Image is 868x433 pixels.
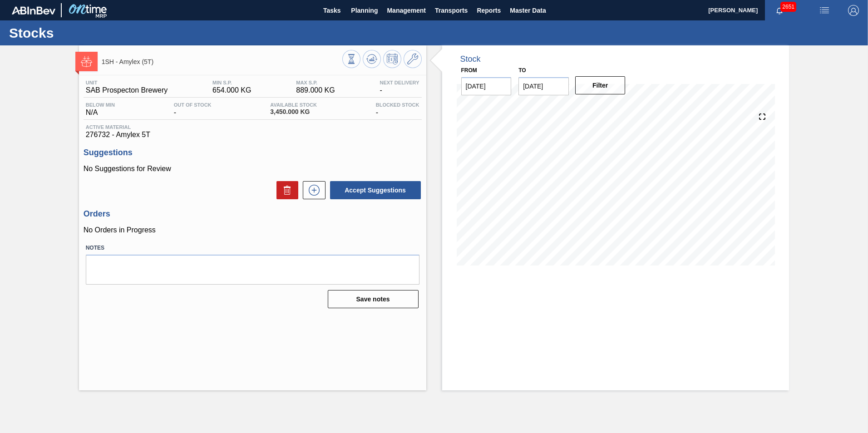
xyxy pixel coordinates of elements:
h3: Orders [84,209,422,219]
span: Below Min [86,102,115,108]
span: Transports [435,5,468,16]
div: Delete Suggestions [272,181,298,199]
span: 1SH - Amylex (5T) [102,59,342,65]
span: 2651 [780,2,796,12]
label: Notes [86,241,419,255]
span: Active Material [86,124,419,130]
span: Reports [477,5,501,16]
button: Stocks Overview [342,50,360,68]
span: Management [387,5,426,16]
span: 3,450.000 KG [270,108,317,115]
button: Schedule Inventory [383,50,401,68]
button: Notifications [765,4,794,17]
span: Available Stock [270,102,317,108]
h1: Stocks [9,28,170,38]
span: Unit [86,80,168,85]
p: No Orders in Progress [84,226,422,234]
span: Out Of Stock [174,102,212,108]
div: - [377,80,421,94]
span: Next Delivery [380,80,419,85]
div: N/A [84,102,117,117]
img: Logout [848,5,859,16]
div: - [374,102,422,117]
p: No Suggestions for Review [84,165,422,173]
img: TNhmsLtSVTkK8tSr43FrP2fwEKptu5GPRR3wAAAABJRU5ErkJggg== [12,6,55,15]
button: Save notes [328,290,419,308]
span: Master Data [510,5,546,16]
span: 654.000 KG [212,86,251,94]
input: mm/dd/yyyy [461,77,512,95]
span: Blocked Stock [376,102,419,108]
button: Filter [575,76,626,94]
div: - [172,102,214,117]
div: Stock [460,54,481,64]
button: Go to Master Data / General [404,50,422,68]
button: Update Chart [363,50,381,68]
div: New suggestion [298,181,325,199]
img: Ícone [81,56,92,67]
h3: Suggestions [84,148,422,157]
span: SAB Prospecton Brewery [86,86,168,94]
label: to [518,67,526,74]
span: MAX S.P. [296,80,335,85]
span: Planning [351,5,378,16]
span: MIN S.P. [212,80,251,85]
span: 276732 - Amylex 5T [86,131,419,139]
input: mm/dd/yyyy [518,77,569,95]
span: 889.000 KG [296,86,335,94]
button: Accept Suggestions [330,181,421,199]
label: From [461,67,477,74]
div: Accept Suggestions [325,180,422,200]
span: Tasks [322,5,342,16]
img: userActions [819,5,830,16]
